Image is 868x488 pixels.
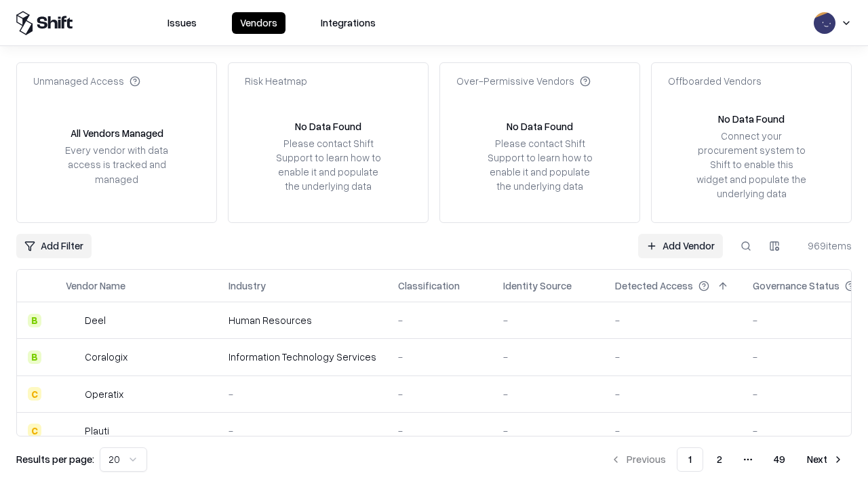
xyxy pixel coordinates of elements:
[695,129,808,201] div: Connect your procurement system to Shift to enable this widget and populate the underlying data
[28,387,41,401] div: C
[66,387,79,401] img: Operatix
[503,387,593,401] div: -
[60,143,173,186] div: Every vendor with data access is tracked and managed
[615,350,731,364] div: -
[615,387,731,401] div: -
[503,313,593,327] div: -
[16,234,92,258] button: Add Filter
[484,136,596,194] div: Please contact Shift Support to learn how to enable it and populate the underlying data
[66,350,79,364] img: Coralogix
[66,314,79,327] img: Deel
[398,350,481,364] div: -
[503,350,593,364] div: -
[71,126,163,140] div: All Vendors Managed
[615,279,693,293] div: Detected Access
[602,447,852,472] nav: pagination
[16,452,94,466] p: Results per page:
[456,74,591,88] div: Over-Permissive Vendors
[159,12,205,34] button: Issues
[763,447,796,472] button: 49
[638,234,723,258] a: Add Vendor
[28,350,41,364] div: B
[229,279,266,293] div: Industry
[668,74,762,88] div: Offboarded Vendors
[398,424,481,438] div: -
[677,447,703,472] button: 1
[232,12,285,34] button: Vendors
[85,387,123,401] div: Operatix
[245,74,307,88] div: Risk Heatmap
[28,314,41,327] div: B
[229,387,376,401] div: -
[799,447,852,472] button: Next
[398,313,481,327] div: -
[615,313,731,327] div: -
[503,279,572,293] div: Identity Source
[718,112,785,126] div: No Data Found
[33,74,140,88] div: Unmanaged Access
[85,350,127,364] div: Coralogix
[503,424,593,438] div: -
[85,313,106,327] div: Deel
[272,136,384,194] div: Please contact Shift Support to learn how to enable it and populate the underlying data
[295,119,361,134] div: No Data Found
[66,424,79,437] img: Plauti
[753,279,840,293] div: Governance Status
[313,12,384,34] button: Integrations
[706,447,733,472] button: 2
[398,387,481,401] div: -
[28,424,41,437] div: C
[615,424,731,438] div: -
[66,279,125,293] div: Vendor Name
[229,424,376,438] div: -
[229,350,376,364] div: Information Technology Services
[507,119,573,134] div: No Data Found
[229,313,376,327] div: Human Resources
[85,424,109,438] div: Plauti
[797,239,852,253] div: 969 items
[398,279,460,293] div: Classification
